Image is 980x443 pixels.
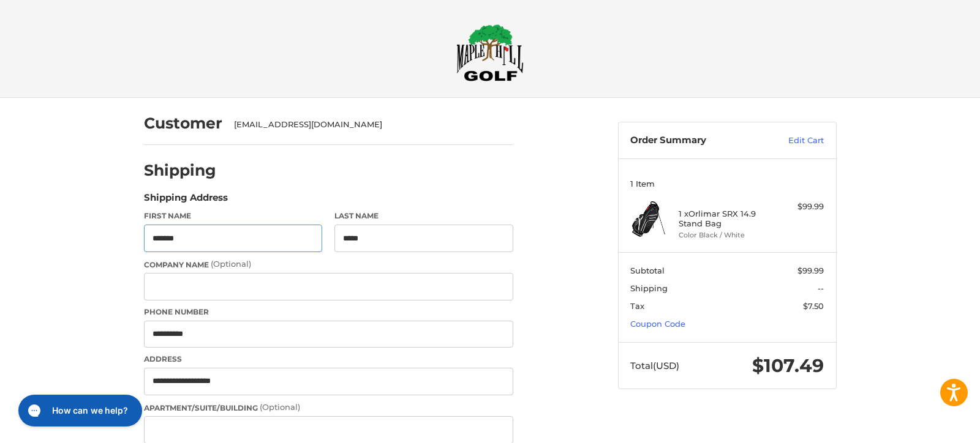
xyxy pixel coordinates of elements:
[630,319,685,329] a: Coupon Code
[630,266,665,275] span: Subtotal
[144,401,513,414] label: Apartment/Suite/Building
[456,24,524,81] img: Maple Hill Golf
[630,135,762,147] h3: Order Summary
[144,210,323,221] label: First Name
[334,210,513,221] label: Last Name
[797,266,824,275] span: $99.99
[144,258,513,270] label: Company Name
[234,119,501,131] div: [EMAIL_ADDRESS][DOMAIN_NAME]
[679,209,772,229] h4: 1 x Orlimar SRX 14.9 Stand Bag
[211,259,251,269] small: (Optional)
[144,307,513,318] label: Phone Number
[144,114,222,133] h2: Customer
[818,283,824,293] span: --
[775,201,824,213] div: $99.99
[630,301,644,311] span: Tax
[144,161,216,180] h2: Shipping
[260,402,300,412] small: (Optional)
[762,135,824,147] a: Edit Cart
[679,230,772,240] li: Color Black / White
[879,410,980,443] iframe: Google Customer Reviews
[630,179,824,188] h3: 1 Item
[752,354,824,377] span: $107.49
[630,283,668,293] span: Shipping
[144,354,513,365] label: Address
[630,360,679,371] span: Total (USD)
[144,191,228,210] legend: Shipping Address
[12,390,146,431] iframe: Gorgias live chat messenger
[803,301,824,311] span: $7.50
